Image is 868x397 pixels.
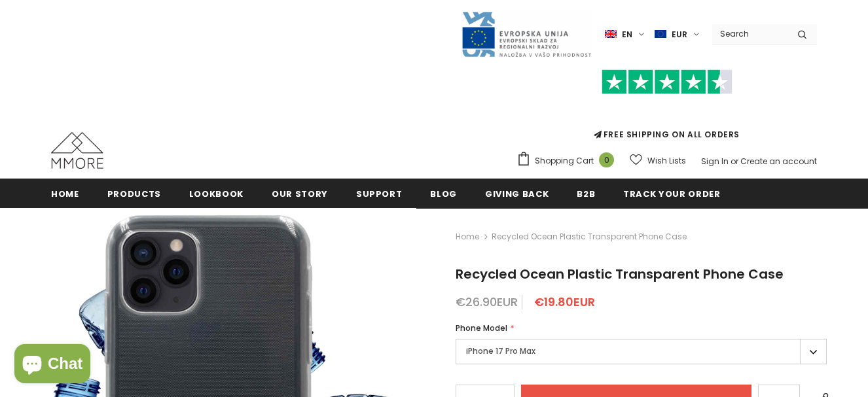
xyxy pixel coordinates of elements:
input: Search Site [712,24,787,43]
span: €19.80EUR [534,294,595,310]
a: Giving back [485,179,549,208]
iframe: Customer reviews powered by Trustpilot [516,94,817,128]
span: Products [107,188,161,200]
a: Products [107,179,161,208]
a: Wish Lists [630,149,686,172]
span: Wish Lists [647,154,686,167]
span: Recycled Ocean Plastic Transparent Phone Case [492,229,687,245]
span: B2B [577,188,595,200]
span: Track your order [623,188,720,200]
a: Blog [430,179,457,208]
span: 0 [599,152,614,167]
img: MMORE Cases [51,132,103,169]
span: Phone Model [456,322,507,334]
span: Giving back [485,188,549,200]
a: Our Story [272,179,328,208]
span: Home [51,188,79,200]
label: iPhone 17 Pro Max [456,339,827,364]
img: Trust Pilot Stars [602,69,732,95]
span: €26.90EUR [456,294,518,310]
inbox-online-store-chat: Shopify online store chat [10,344,94,387]
a: Sign In [701,156,729,167]
a: support [356,179,403,208]
span: Shopping Cart [535,154,594,167]
span: FREE SHIPPING ON ALL ORDERS [516,75,817,140]
a: Track your order [623,179,720,208]
a: B2B [577,179,595,208]
span: Blog [430,188,457,200]
a: Shopping Cart 0 [516,151,621,171]
img: Javni Razpis [461,10,592,58]
span: EUR [672,28,687,41]
span: Our Story [272,188,328,200]
img: i-lang-1.png [605,29,617,40]
a: Home [51,179,79,208]
span: support [356,188,403,200]
a: Home [456,229,479,245]
span: Recycled Ocean Plastic Transparent Phone Case [456,265,784,283]
span: or [731,156,738,167]
a: Create an account [740,156,817,167]
a: Javni Razpis [461,28,592,39]
span: en [622,28,632,41]
span: Lookbook [189,188,244,200]
a: Lookbook [189,179,244,208]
